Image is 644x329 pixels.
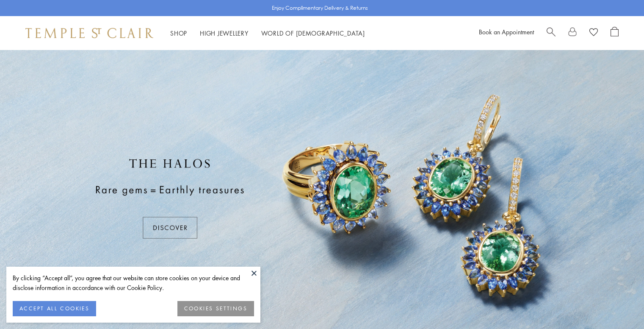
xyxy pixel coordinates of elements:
a: ShopShop [170,29,187,37]
a: Search [547,27,556,39]
a: Open Shopping Bag [611,27,619,39]
iframe: Gorgias live chat messenger [602,289,636,321]
div: By clicking “Accept all”, you agree that our website can store cookies on your device and disclos... [13,273,254,293]
button: COOKIES SETTINGS [177,301,254,316]
img: Temple St. Clair [25,28,153,38]
a: High JewelleryHigh Jewellery [200,29,249,37]
p: Enjoy Complimentary Delivery & Returns [272,4,368,12]
button: ACCEPT ALL COOKIES [13,301,96,316]
nav: Main navigation [170,28,365,39]
a: World of [DEMOGRAPHIC_DATA]World of [DEMOGRAPHIC_DATA] [261,29,365,37]
a: Book an Appointment [479,28,534,36]
a: View Wishlist [589,27,598,39]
